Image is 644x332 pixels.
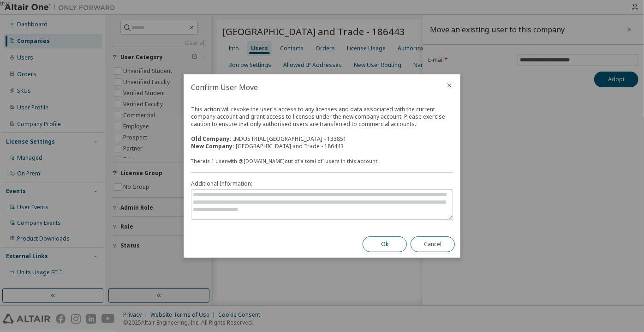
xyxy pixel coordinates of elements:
div: This action will revoke the user's access to any licenses and data associated with the current co... [191,106,453,150]
button: close [446,82,453,89]
label: Additional Information: [191,180,453,187]
h2: Confirm User Move [184,74,438,100]
b: New Company: [191,142,234,150]
div: There is 1 user with @ [DOMAIN_NAME] out of a total of 1 users in this account. [191,157,453,165]
button: Ok [363,236,407,252]
button: Cancel [411,236,455,252]
b: Old Company: [191,135,232,143]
